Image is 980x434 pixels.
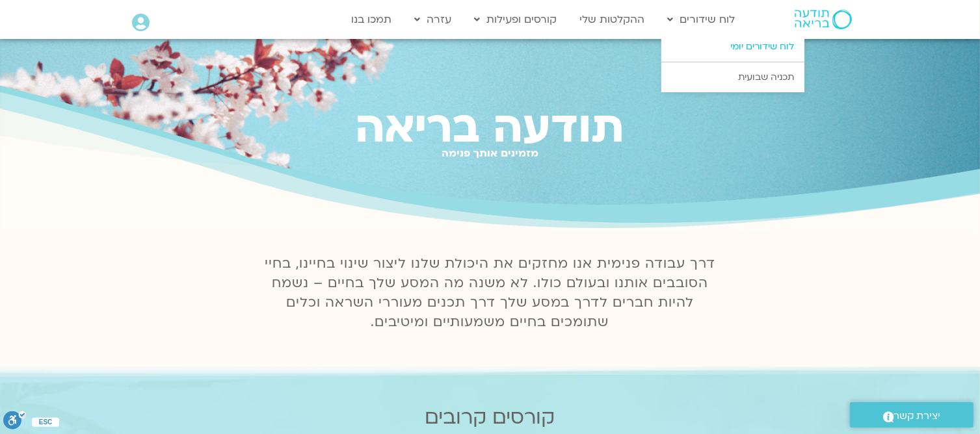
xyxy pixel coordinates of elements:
a: יצירת קשר [850,402,973,428]
a: עזרה [408,7,458,32]
span: יצירת קשר [894,407,941,425]
h2: קורסים קרובים [85,406,895,429]
a: ההקלטות שלי [574,7,652,32]
a: תכניה שבועית [661,62,804,92]
a: לוח שידורים [661,7,742,32]
img: תודעה בריאה [795,10,852,29]
p: דרך עבודה פנימית אנו מחזקים את היכולת שלנו ליצור שינוי בחיינו, בחיי הסובבים אותנו ובעולם כולו. לא... [258,254,723,332]
a: תמכו בנו [345,7,398,32]
a: לוח שידורים יומי [661,32,804,62]
a: קורסים ופעילות [468,7,564,32]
